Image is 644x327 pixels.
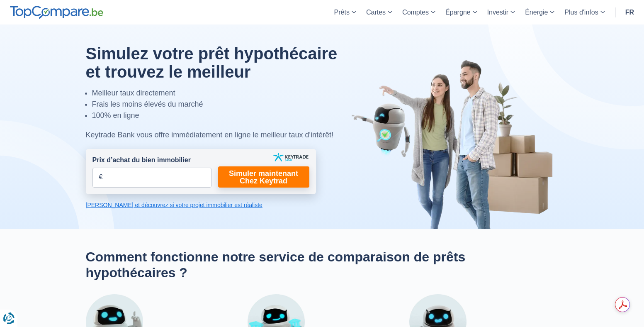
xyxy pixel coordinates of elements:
a: [PERSON_NAME] et découvrez si votre projet immobilier est réaliste [86,201,316,209]
img: keytrade [273,153,309,161]
li: Frais les moins élevés du marché [92,99,357,110]
div: Keytrade Bank vous offre immédiatement en ligne le meilleur taux d'intérêt! [86,129,357,141]
img: TopCompare [10,6,103,19]
li: Meilleur taux directement [92,88,357,99]
label: Prix d’achat du bien immobilier [92,156,191,165]
h1: Simulez votre prêt hypothécaire et trouvez le meilleur [86,44,357,81]
img: image-hero [351,59,559,229]
span: € [99,173,103,182]
a: Simuler maintenant Chez Keytrad [218,166,309,188]
li: 100% en ligne [92,110,357,121]
h2: Comment fonctionne notre service de comparaison de prêts hypothécaires ? [86,249,559,281]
